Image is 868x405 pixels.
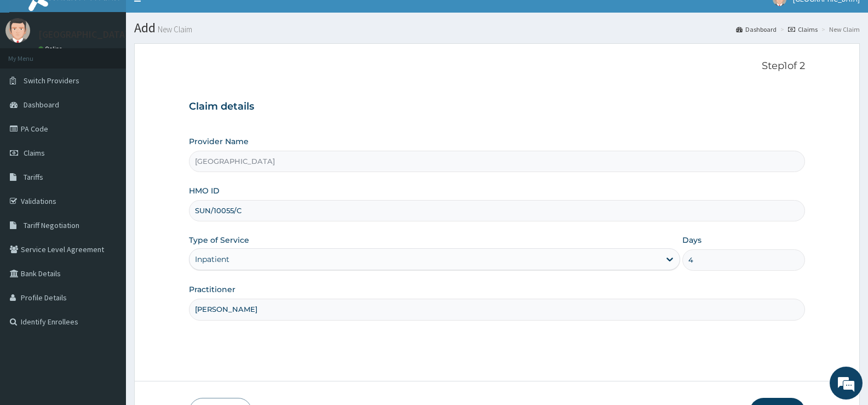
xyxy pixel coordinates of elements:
[38,45,65,53] a: Online
[819,25,860,34] li: New Claim
[189,101,805,113] h3: Claim details
[189,299,805,320] input: Enter Name
[24,148,45,158] span: Claims
[189,200,805,221] input: Enter HMO ID
[189,284,235,295] label: Practitioner
[24,76,79,85] span: Switch Providers
[134,21,860,35] h1: Add
[38,30,129,39] p: [GEOGRAPHIC_DATA]
[24,220,79,230] span: Tariff Negotiation
[736,25,777,34] a: Dashboard
[189,60,805,72] p: Step 1 of 2
[57,61,184,76] div: Chat with us now
[189,235,249,246] label: Type of Service
[189,185,220,196] label: HMO ID
[5,18,30,43] img: User Image
[64,128,151,239] span: We're online!
[156,25,192,33] small: New Claim
[5,280,209,318] textarea: Type your message and hit 'Enter'
[24,172,43,182] span: Tariffs
[682,235,702,246] label: Days
[24,100,59,110] span: Dashboard
[195,254,229,265] div: Inpatient
[788,25,818,34] a: Claims
[20,55,44,82] img: d_794563401_company_1708531726252_794563401
[180,5,206,32] div: Minimize live chat window
[189,136,249,147] label: Provider Name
